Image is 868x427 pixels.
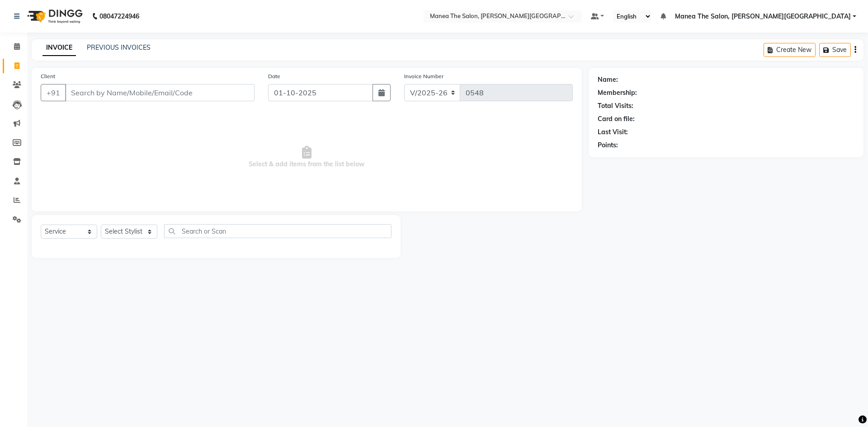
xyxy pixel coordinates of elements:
[598,101,633,111] div: Total Visits:
[598,141,618,150] div: Points:
[41,84,66,101] button: +91
[404,72,443,80] label: Invoice Number
[819,43,851,57] button: Save
[41,72,55,80] label: Client
[65,84,255,101] input: Search by Name/Mobile/Email/Code
[764,43,816,57] button: Create New
[99,4,139,29] b: 08047224946
[41,112,573,202] span: Select & add items from the list below
[42,40,76,56] a: INVOICE
[268,72,280,80] label: Date
[598,75,618,84] div: Name:
[23,4,85,29] img: logo
[598,127,628,137] div: Last Visit:
[598,88,637,98] div: Membership:
[598,114,635,124] div: Card on file:
[87,43,151,52] a: PREVIOUS INVOICES
[164,224,392,238] input: Search or Scan
[675,12,851,21] span: Manea The Salon, [PERSON_NAME][GEOGRAPHIC_DATA]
